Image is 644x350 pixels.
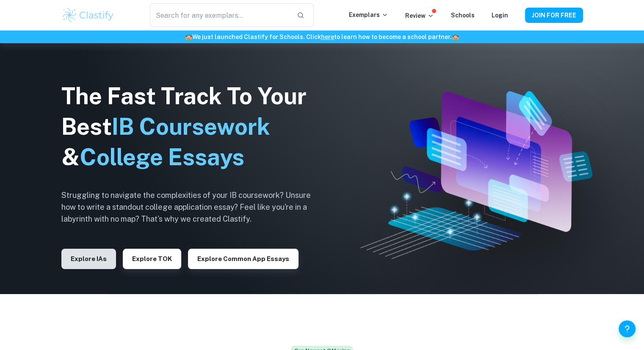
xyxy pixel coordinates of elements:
[185,33,192,40] span: 🏫
[188,249,299,269] button: Explore Common App essays
[452,33,459,40] span: 🏫
[451,12,475,19] a: Schools
[349,10,388,19] p: Exemplars
[188,254,299,262] a: Explore Common App essays
[405,11,434,20] p: Review
[321,33,334,40] a: here
[360,91,592,259] img: Clastify hero
[61,7,115,24] img: Clastify logo
[112,113,270,140] span: IB Coursework
[123,249,181,269] button: Explore TOK
[61,249,116,269] button: Explore IAs
[619,320,636,337] button: Help and Feedback
[123,254,181,262] a: Explore TOK
[80,144,244,170] span: College Essays
[492,12,508,19] a: Login
[61,81,324,172] h1: The Fast Track To Your Best &
[61,254,116,262] a: Explore IAs
[150,3,290,27] input: Search for any exemplars...
[2,32,642,42] h6: We just launched Clastify for Schools. Click to learn how to become a school partner.
[525,8,583,23] button: JOIN FOR FREE
[61,189,324,225] h6: Struggling to navigate the complexities of your IB coursework? Unsure how to write a standout col...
